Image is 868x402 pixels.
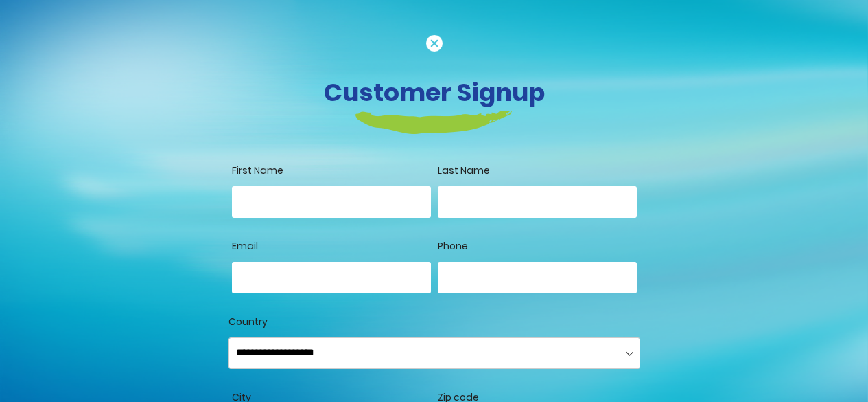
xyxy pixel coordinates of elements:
[355,111,513,134] img: login-heading-border.png
[228,315,268,328] span: Country
[438,164,490,177] span: Last Name
[426,35,443,52] img: cancel
[232,164,283,177] span: First Name
[438,239,468,253] span: Phone
[232,239,258,253] span: Email
[54,78,815,107] h3: Customer Signup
